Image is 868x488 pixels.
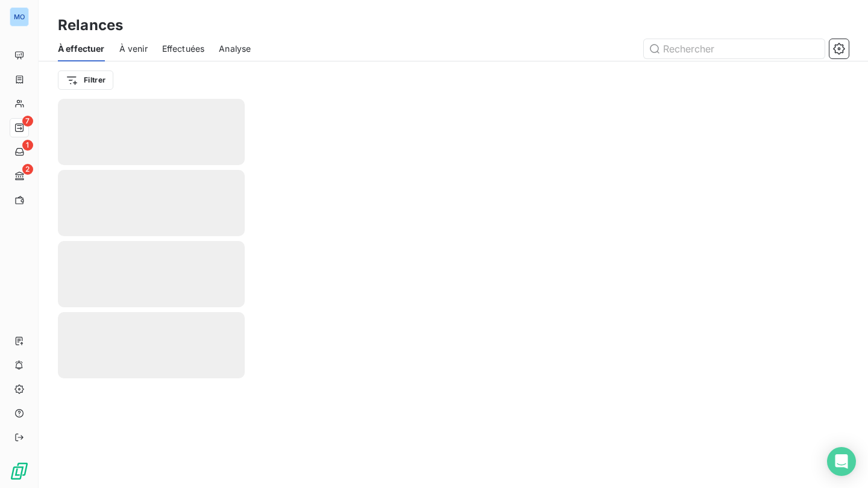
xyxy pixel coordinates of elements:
input: Rechercher [644,39,825,58]
span: 7 [22,116,33,127]
div: MO [10,7,29,27]
span: À effectuer [58,43,105,55]
span: Effectuées [162,43,205,55]
span: Analyse [219,43,251,55]
span: 2 [22,164,33,175]
div: Open Intercom Messenger [827,447,856,476]
button: Filtrer [58,70,113,90]
h3: Relances [58,14,123,36]
img: Logo LeanPay [10,461,29,481]
span: 1 [22,140,33,151]
span: À venir [119,43,148,55]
